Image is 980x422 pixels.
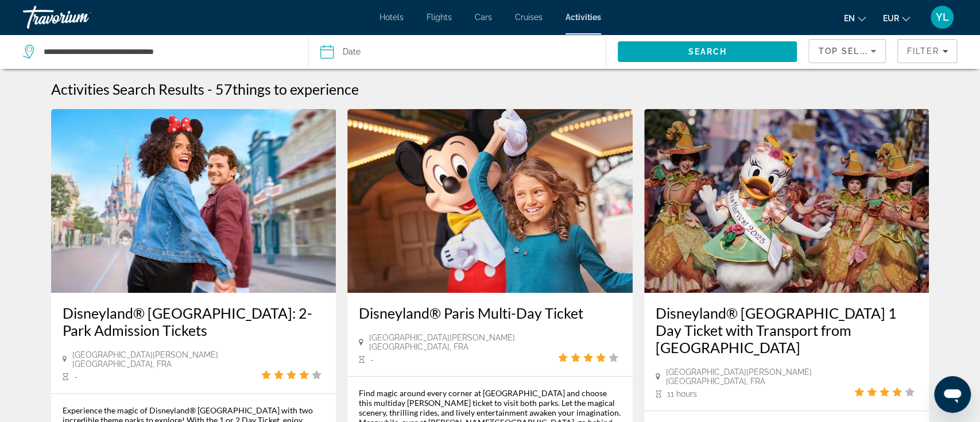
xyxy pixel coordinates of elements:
[379,13,404,22] a: Hotels
[42,43,291,60] input: Search destination
[688,47,727,56] span: Search
[883,14,899,23] span: EUR
[370,355,374,364] span: -
[934,376,971,413] iframe: Bouton de lancement de la fenêtre de messagerie
[207,80,212,98] span: -
[656,304,918,356] a: Disneyland® [GEOGRAPHIC_DATA] 1 Day Ticket with Transport from [GEOGRAPHIC_DATA]
[359,304,621,322] a: Disneyland® Paris Multi-Day Ticket
[936,11,949,23] span: YL
[215,80,359,98] h2: 57
[475,13,492,22] a: Cars
[907,47,939,56] span: Filter
[667,389,697,398] span: 11 hours
[72,350,261,369] span: [GEOGRAPHIC_DATA][PERSON_NAME][GEOGRAPHIC_DATA], FRA
[51,109,336,293] img: Disneyland® Paris: 2-Park Admission Tickets
[515,13,543,22] a: Cruises
[369,333,558,351] span: [GEOGRAPHIC_DATA][PERSON_NAME][GEOGRAPHIC_DATA], FRA
[320,34,606,69] button: DateDate
[883,10,910,26] button: Change currency
[618,41,797,62] button: Search
[927,5,957,29] button: User Menu
[818,44,876,58] mat-select: Sort by
[427,13,452,22] a: Flights
[347,109,633,293] img: Disneyland® Paris Multi-Day Ticket
[23,2,138,32] a: Travorium
[233,80,359,98] span: things to experience
[897,39,957,63] button: Filters
[844,14,855,23] span: en
[818,47,884,56] span: Top Sellers
[63,304,325,339] a: Disneyland® [GEOGRAPHIC_DATA]: 2-Park Admission Tickets
[644,109,929,293] img: Disneyland® Paris 1 Day Ticket with Transport from Paris
[565,13,601,22] a: Activities
[844,10,866,26] button: Change language
[74,372,78,381] span: -
[51,80,204,98] h1: Activities Search Results
[666,367,855,386] span: [GEOGRAPHIC_DATA][PERSON_NAME][GEOGRAPHIC_DATA], FRA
